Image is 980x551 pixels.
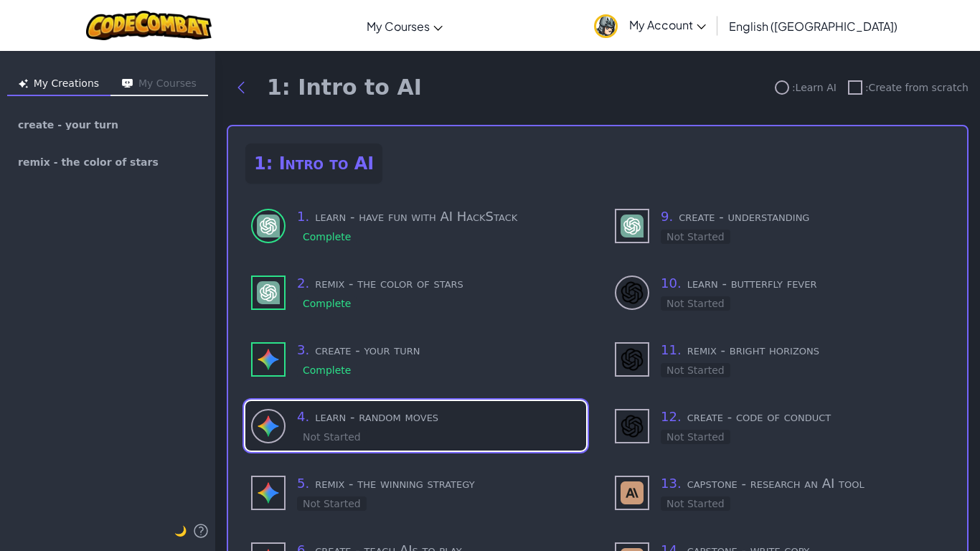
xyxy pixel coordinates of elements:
[729,19,897,34] span: English ([GEOGRAPHIC_DATA])
[609,334,950,384] div: use - DALL-E 3 (Not Started)
[297,207,580,227] h3: learn - have fun with AI HackStack
[609,201,950,250] div: use - GPT-4 (Not Started)
[609,401,950,451] div: use - DALL-E 3 (Not Started)
[609,268,950,317] div: learn to use - DALL-E 3 (Not Started)
[661,430,730,444] div: Not Started
[661,340,944,360] h3: remix - bright horizons
[297,407,580,427] h3: learn - random moves
[297,273,580,293] h3: remix - the color of stars
[661,476,682,491] span: 13 .
[257,215,280,237] img: GPT-4
[297,342,309,357] span: 3 .
[257,348,280,371] img: Gemini
[297,363,357,377] div: Complete
[245,201,586,250] div: learn to use - GPT-4 (Complete)
[661,207,944,227] h3: create - understanding
[245,401,586,451] div: learn to use - Gemini (Not Started)
[245,468,586,517] div: use - Gemini (Not Started)
[174,522,187,540] button: 🌙
[661,496,730,511] div: Not Started
[865,80,969,95] span: : Create from scratch
[661,363,730,377] div: Not Started
[297,430,367,444] div: Not Started
[297,209,309,224] span: 1 .
[7,73,110,96] button: My Creations
[621,281,644,304] img: DALL-E 3
[661,209,673,224] span: 9 .
[297,496,367,511] div: Not Started
[609,468,950,517] div: use - Claude (Not Started)
[122,79,133,88] img: Icon
[6,145,209,179] a: remix - the color of stars
[297,409,309,424] span: 4 .
[661,407,944,427] h3: create - code of conduct
[297,474,580,494] h3: remix - the winning strategy
[174,525,187,537] span: 🌙
[257,281,280,304] img: GPT-4
[722,6,905,45] a: English ([GEOGRAPHIC_DATA])
[621,215,644,237] img: GPT-4
[245,143,382,184] h2: 1: Intro to AI
[661,230,730,244] div: Not Started
[267,75,422,100] h1: 1: Intro to AI
[297,476,309,491] span: 5 .
[18,157,159,167] span: remix - the color of stars
[245,268,586,317] div: use - GPT-4 (Complete)
[367,19,430,34] span: My Courses
[661,296,730,311] div: Not Started
[661,342,682,357] span: 11 .
[661,273,944,293] h3: learn - butterfly fever
[594,14,618,38] img: avatar
[110,73,208,96] button: My Courses
[661,409,682,424] span: 12 .
[297,275,309,291] span: 2 .
[297,340,580,360] h3: create - your turn
[86,11,212,40] img: CodeCombat logo
[792,80,837,95] span: : Learn AI
[297,230,357,244] div: Complete
[661,275,682,291] span: 10 .
[621,348,644,371] img: DALL-E 3
[621,415,644,438] img: DALL-E 3
[359,6,450,45] a: My Courses
[661,474,944,494] h3: capstone - research an AI tool
[6,108,209,142] a: create - your turn
[19,79,28,88] img: Icon
[257,481,280,504] img: Gemini
[245,334,586,384] div: use - Gemini (Complete)
[257,415,280,438] img: Gemini
[629,17,706,32] span: My Account
[227,73,255,102] button: Back to modules
[621,481,644,504] img: Claude
[297,296,357,311] div: Complete
[587,3,713,48] a: My Account
[18,120,118,130] span: create - your turn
